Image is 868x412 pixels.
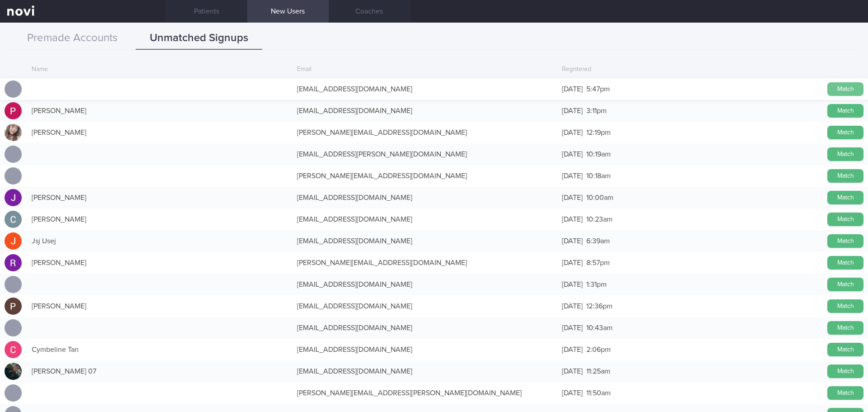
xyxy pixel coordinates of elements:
button: Match [827,169,863,183]
div: [PERSON_NAME] [27,254,292,272]
div: Registered [557,61,823,78]
div: [PERSON_NAME][EMAIL_ADDRESS][DOMAIN_NAME] [292,167,558,185]
button: Match [827,82,863,96]
span: [DATE] [562,85,583,93]
button: Match [827,147,863,161]
span: 5:47pm [586,85,610,93]
button: Unmatched Signups [136,27,262,50]
span: 3:11pm [586,107,607,114]
button: Match [827,213,863,226]
span: 10:19am [586,151,611,158]
button: Match [827,191,863,204]
span: [DATE] [562,281,583,288]
button: Match [827,386,863,400]
button: Match [827,321,863,335]
span: 12:36pm [586,303,613,310]
button: Match [827,126,863,139]
div: [EMAIL_ADDRESS][DOMAIN_NAME] [292,102,558,120]
span: [DATE] [562,324,583,331]
span: [DATE] [562,368,583,375]
div: Name [27,61,292,78]
span: [DATE] [562,129,583,136]
div: [PERSON_NAME] [27,123,292,142]
div: Jsj Usej [27,232,292,250]
div: [EMAIL_ADDRESS][DOMAIN_NAME] [292,275,558,294]
div: [PERSON_NAME][EMAIL_ADDRESS][DOMAIN_NAME] [292,254,558,272]
div: [PERSON_NAME][EMAIL_ADDRESS][PERSON_NAME][DOMAIN_NAME] [292,384,558,402]
div: [EMAIL_ADDRESS][DOMAIN_NAME] [292,341,558,359]
div: [EMAIL_ADDRESS][DOMAIN_NAME] [292,297,558,315]
span: [DATE] [562,194,583,201]
span: [DATE] [562,237,583,245]
div: [EMAIL_ADDRESS][DOMAIN_NAME] [292,210,558,228]
div: [PERSON_NAME] [27,102,292,120]
div: [PERSON_NAME][EMAIL_ADDRESS][DOMAIN_NAME] [292,123,558,142]
span: [DATE] [562,172,583,180]
button: Match [827,278,863,291]
div: [PERSON_NAME] 07 [27,362,292,380]
button: Match [827,234,863,248]
span: 10:23am [586,216,613,223]
span: [DATE] [562,216,583,223]
div: [EMAIL_ADDRESS][DOMAIN_NAME] [292,80,558,98]
span: [DATE] [562,259,583,266]
button: Match [827,365,863,378]
span: [DATE] [562,303,583,310]
div: [EMAIL_ADDRESS][PERSON_NAME][DOMAIN_NAME] [292,145,558,163]
div: [EMAIL_ADDRESS][DOMAIN_NAME] [292,319,558,337]
div: Cymbeline Tan [27,341,292,359]
div: [PERSON_NAME] [27,210,292,228]
span: [DATE] [562,107,583,114]
div: [EMAIL_ADDRESS][DOMAIN_NAME] [292,362,558,380]
span: [DATE] [562,389,583,397]
div: [EMAIL_ADDRESS][DOMAIN_NAME] [292,189,558,207]
button: Match [827,299,863,313]
span: [DATE] [562,151,583,158]
span: 10:00am [586,194,613,201]
span: [DATE] [562,346,583,353]
span: 8:57pm [586,259,610,266]
div: [PERSON_NAME] [27,297,292,315]
span: 1:31pm [586,281,607,288]
span: 10:18am [586,172,611,180]
span: 10:43am [586,324,613,331]
button: Match [827,104,863,118]
button: Premade Accounts [9,27,136,50]
span: 2:06pm [586,346,611,353]
div: Email [292,61,558,78]
div: [PERSON_NAME] [27,189,292,207]
button: Match [827,343,863,356]
span: 11:25am [586,368,610,375]
span: 11:50am [586,389,611,397]
button: Match [827,256,863,270]
div: [EMAIL_ADDRESS][DOMAIN_NAME] [292,232,558,250]
span: 6:39am [586,237,610,245]
span: 12:19pm [586,129,611,136]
